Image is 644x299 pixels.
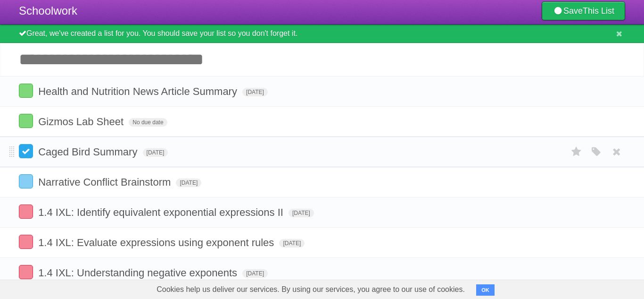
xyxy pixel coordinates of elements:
[476,284,495,296] button: OK
[242,269,268,278] span: [DATE]
[129,118,167,127] span: No due date
[38,176,173,188] span: Narrative Conflict Brainstorm
[542,1,625,20] a: SaveThis List
[38,146,140,158] span: Caged Bird Summary
[38,267,239,279] span: 1.4 IXL: Understanding negative exponents
[19,114,33,128] label: Done
[38,237,276,248] span: 1.4 IXL: Evaluate expressions using exponent rules
[289,209,314,217] span: [DATE]
[19,174,33,188] label: Done
[583,6,614,16] b: This List
[38,85,239,97] span: Health and Nutrition News Article Summary
[19,4,77,17] span: Schoolwork
[242,88,268,96] span: [DATE]
[176,179,201,187] span: [DATE]
[19,144,33,158] label: Done
[38,206,286,218] span: 1.4 IXL: Identify equivalent exponential expressions II
[147,280,474,299] span: Cookies help us deliver our services. By using our services, you agree to our use of cookies.
[143,148,168,157] span: [DATE]
[568,144,586,160] label: Star task
[279,239,305,248] span: [DATE]
[19,265,33,279] label: Done
[19,84,33,98] label: Done
[19,235,33,249] label: Done
[19,205,33,219] label: Done
[38,116,126,128] span: Gizmos Lab Sheet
